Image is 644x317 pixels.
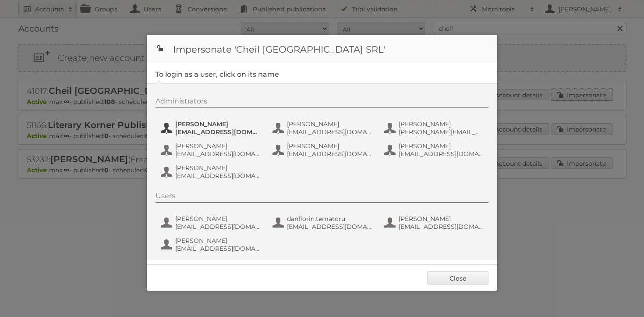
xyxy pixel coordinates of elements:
[175,164,260,172] span: [PERSON_NAME]
[287,223,372,231] span: [EMAIL_ADDRESS][DOMAIN_NAME]
[175,150,260,158] span: [EMAIL_ADDRESS][DOMAIN_NAME]
[175,223,260,231] span: [EMAIL_ADDRESS][DOMAIN_NAME]
[160,214,263,232] button: [PERSON_NAME] [EMAIL_ADDRESS][DOMAIN_NAME]
[287,120,372,128] span: [PERSON_NAME]
[160,119,263,137] button: [PERSON_NAME] [EMAIL_ADDRESS][DOMAIN_NAME]
[175,120,260,128] span: [PERSON_NAME]
[156,192,488,203] div: Users
[272,141,375,159] button: [PERSON_NAME] [EMAIL_ADDRESS][DOMAIN_NAME]
[383,119,486,137] button: [PERSON_NAME] [PERSON_NAME][EMAIL_ADDRESS][DOMAIN_NAME]
[399,215,484,223] span: [PERSON_NAME]
[175,128,260,136] span: [EMAIL_ADDRESS][DOMAIN_NAME]
[175,237,260,245] span: [PERSON_NAME]
[175,215,260,223] span: [PERSON_NAME]
[383,141,486,159] button: [PERSON_NAME] [EMAIL_ADDRESS][DOMAIN_NAME]
[287,215,372,223] span: danflorin.tematoru
[287,128,372,136] span: [EMAIL_ADDRESS][DOMAIN_NAME]
[399,120,484,128] span: [PERSON_NAME]
[383,214,486,232] button: [PERSON_NAME] [EMAIL_ADDRESS][DOMAIN_NAME]
[175,142,260,150] span: [PERSON_NAME]
[399,150,484,158] span: [EMAIL_ADDRESS][DOMAIN_NAME]
[175,245,260,253] span: [EMAIL_ADDRESS][DOMAIN_NAME]
[160,141,263,159] button: [PERSON_NAME] [EMAIL_ADDRESS][DOMAIN_NAME]
[287,150,372,158] span: [EMAIL_ADDRESS][DOMAIN_NAME]
[156,97,488,108] div: Administrators
[156,70,279,78] legend: To login as a user, click on its name
[272,119,375,137] button: [PERSON_NAME] [EMAIL_ADDRESS][DOMAIN_NAME]
[399,223,484,231] span: [EMAIL_ADDRESS][DOMAIN_NAME]
[287,142,372,150] span: [PERSON_NAME]
[427,271,488,285] a: Close
[272,214,375,232] button: danflorin.tematoru [EMAIL_ADDRESS][DOMAIN_NAME]
[160,163,263,181] button: [PERSON_NAME] [EMAIL_ADDRESS][DOMAIN_NAME]
[399,128,484,136] span: [PERSON_NAME][EMAIL_ADDRESS][DOMAIN_NAME]
[175,172,260,180] span: [EMAIL_ADDRESS][DOMAIN_NAME]
[160,236,263,253] button: [PERSON_NAME] [EMAIL_ADDRESS][DOMAIN_NAME]
[147,35,497,61] h1: Impersonate 'Cheil [GEOGRAPHIC_DATA] SRL'
[399,142,484,150] span: [PERSON_NAME]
